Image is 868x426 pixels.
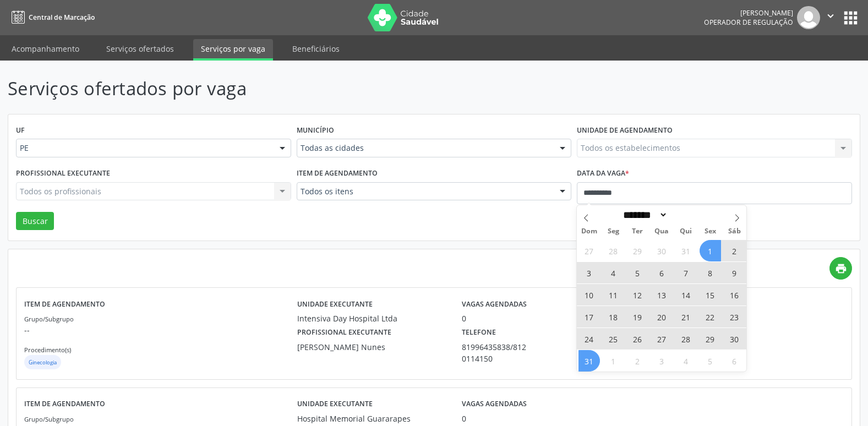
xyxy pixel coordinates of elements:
span: Agosto 23, 2025 [724,306,745,327]
span: Agosto 31, 2025 [578,350,600,372]
span: Agosto 11, 2025 [603,284,624,305]
span: Agosto 15, 2025 [700,284,721,305]
span: Qui [674,228,698,235]
label: Vagas agendadas [462,296,527,313]
span: Todas as cidades [301,143,549,154]
span: Operador de regulação [704,18,793,27]
span: Central de Marcação [29,13,95,22]
span: Agosto 3, 2025 [578,262,600,283]
a: Central de Marcação [8,8,95,26]
div: Intensiva Day Hospital Ltda [297,313,446,324]
label: Vagas agendadas [462,396,527,413]
div: 81996435838/8120114150 [462,341,528,364]
span: Sáb [722,228,746,235]
span: Agosto 4, 2025 [603,262,624,283]
img: img [797,6,820,29]
a: Acompanhamento [4,39,87,58]
label: Profissional executante [297,324,391,341]
div: 0 [462,313,570,324]
span: Agosto 14, 2025 [675,284,697,305]
span: Agosto 26, 2025 [627,328,648,349]
a: Serviços por vaga [193,39,273,61]
span: Agosto 19, 2025 [627,306,648,327]
label: Data da vaga [577,165,629,182]
div: [PERSON_NAME] Nunes [297,341,446,353]
span: Agosto 24, 2025 [578,328,600,349]
span: Julho 28, 2025 [603,240,624,261]
span: Sex [698,228,722,235]
label: Telefone [462,324,496,341]
i: print [835,263,847,275]
label: Profissional executante [16,165,110,182]
small: Procedimento(s) [24,346,71,354]
span: Agosto 13, 2025 [651,284,673,305]
a: print [829,257,852,280]
span: Setembro 1, 2025 [603,350,624,372]
span: Agosto 5, 2025 [627,262,648,283]
span: Agosto 27, 2025 [651,328,673,349]
label: Item de agendamento [24,396,105,413]
span: Setembro 6, 2025 [724,350,745,372]
span: Agosto 16, 2025 [724,284,745,305]
span: Julho 29, 2025 [627,240,648,261]
span: Agosto 10, 2025 [578,284,600,305]
p: Serviços ofertados por vaga [8,75,604,102]
label: Unidade executante [297,396,373,413]
span: Ter [625,228,649,235]
button: Buscar [16,212,54,231]
label: Unidade executante [297,296,373,313]
span: Julho 27, 2025 [578,240,600,261]
span: Agosto 28, 2025 [675,328,697,349]
span: Julho 31, 2025 [675,240,697,261]
div: Hospital Memorial Guararapes [297,413,446,424]
span: Agosto 21, 2025 [675,306,697,327]
small: Grupo/Subgrupo [24,315,74,323]
span: Setembro 2, 2025 [627,350,648,372]
span: Qua [649,228,674,235]
span: Agosto 18, 2025 [603,306,624,327]
label: Município [297,122,334,139]
span: Agosto 6, 2025 [651,262,673,283]
span: Agosto 7, 2025 [675,262,697,283]
input: Year [668,209,704,221]
span: Setembro 5, 2025 [700,350,721,372]
span: Agosto 9, 2025 [724,262,745,283]
span: Seg [601,228,625,235]
a: Serviços ofertados [99,39,182,58]
span: Agosto 17, 2025 [578,306,600,327]
button:  [820,6,841,29]
span: Agosto 25, 2025 [603,328,624,349]
span: Julho 30, 2025 [651,240,673,261]
span: Agosto 30, 2025 [724,328,745,349]
label: UF [16,122,25,139]
label: Item de agendamento [24,296,105,313]
span: PE [20,143,269,154]
label: Unidade de agendamento [577,122,673,139]
small: Grupo/Subgrupo [24,415,74,423]
small: Ginecologia [29,359,57,366]
span: Agosto 8, 2025 [700,262,721,283]
div: [PERSON_NAME] [704,8,793,18]
span: Setembro 3, 2025 [651,350,673,372]
button: apps [841,8,860,28]
span: Agosto 29, 2025 [700,328,721,349]
label: Item de agendamento [297,165,378,182]
span: Todos os itens [301,186,549,197]
div: 0 [462,413,570,424]
select: Month [619,209,668,221]
a: Beneficiários [285,39,347,58]
span: Setembro 4, 2025 [675,350,697,372]
i:  [825,10,837,22]
span: Agosto 1, 2025 [700,240,721,261]
span: Agosto 2, 2025 [724,240,745,261]
p: -- [24,324,297,336]
span: Agosto 20, 2025 [651,306,673,327]
span: Agosto 22, 2025 [700,306,721,327]
span: Dom [577,228,601,235]
span: Agosto 12, 2025 [627,284,648,305]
